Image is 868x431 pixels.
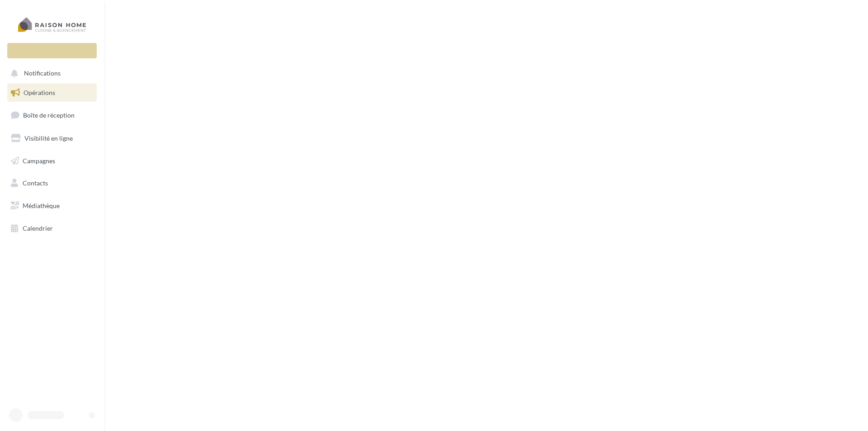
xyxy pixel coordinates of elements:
a: Calendrier [5,219,99,238]
span: Boîte de réception [23,111,75,119]
a: Opérations [5,83,99,102]
a: Visibilité en ligne [5,129,99,148]
span: Campagnes [23,156,55,164]
a: Campagnes [5,152,99,171]
span: Médiathèque [23,202,60,209]
span: Notifications [24,70,61,77]
span: Calendrier [23,224,53,232]
div: Nouvelle campagne [7,43,97,58]
a: Médiathèque [5,196,99,215]
span: Visibilité en ligne [24,134,73,142]
a: Contacts [5,174,99,193]
span: Contacts [23,179,48,187]
a: Boîte de réception [5,105,99,125]
span: Opérations [24,89,55,96]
